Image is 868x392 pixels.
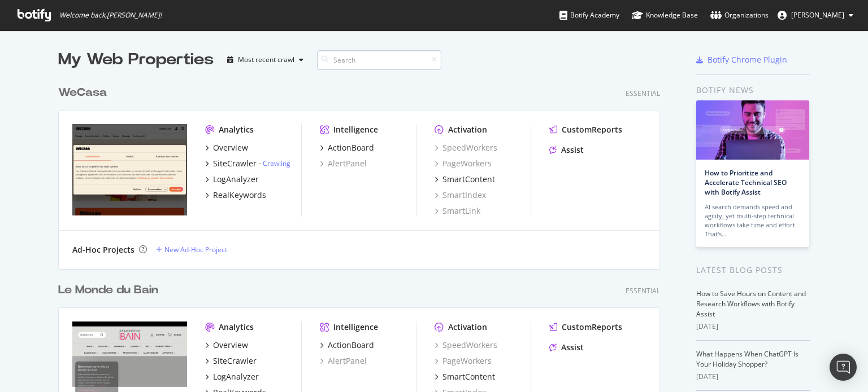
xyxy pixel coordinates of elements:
a: Assist [549,144,584,156]
img: wecasa.fr [72,124,187,215]
a: PageWorkers [435,158,492,169]
a: New Ad-Hoc Project [156,245,227,254]
a: SmartLink [435,205,480,217]
div: Ad-Hoc Projects [72,244,134,256]
a: ActionBoard [320,340,374,351]
div: Analytics [219,321,254,333]
a: Assist [549,342,584,353]
div: CustomReports [562,321,622,333]
a: Crawling [263,158,290,168]
div: Intelligence [333,321,378,333]
a: How to Prioritize and Accelerate Technical SEO with Botify Assist [705,168,787,197]
div: Analytics [219,124,254,135]
div: ActionBoard [328,142,374,153]
div: Botify Academy [559,10,619,21]
div: Le Monde du Bain [58,282,158,298]
div: - [259,158,290,168]
div: Knowledge Base [632,10,698,21]
a: SpeedWorkers [435,142,497,153]
div: Overview [213,340,248,351]
a: How to Save Hours on Content and Research Workflows with Botify Assist [696,289,806,319]
div: Intelligence [333,124,378,135]
div: My Web Properties [58,49,214,71]
div: SiteCrawler [213,355,257,367]
div: Essential [626,89,660,98]
span: Welcome back, [PERSON_NAME] ! [59,11,162,20]
button: Most recent crawl [223,51,308,69]
div: RealKeywords [213,190,266,201]
a: LogAnalyzer [205,371,259,382]
div: ActionBoard [328,340,374,351]
a: Botify Chrome Plugin [696,54,787,65]
div: Latest Blog Posts [696,264,810,276]
a: SmartContent [435,371,495,382]
a: LogAnalyzer [205,174,259,185]
a: CustomReports [549,124,622,135]
span: Olivier Job [791,10,844,20]
a: SiteCrawler- Crawling [205,158,290,169]
a: Overview [205,142,248,153]
img: How to Prioritize and Accelerate Technical SEO with Botify Assist [696,100,809,160]
div: Essential [626,286,660,296]
div: [DATE] [696,372,810,382]
div: Assist [561,144,584,156]
div: LogAnalyzer [213,371,259,382]
a: SmartContent [435,174,495,185]
div: AI search demands speed and agility, yet multi-step technical workflows take time and effort. Tha... [705,202,801,239]
a: AlertPanel [320,158,367,169]
div: Assist [561,342,584,353]
div: Botify news [696,84,810,96]
button: [PERSON_NAME] [769,6,862,24]
a: What Happens When ChatGPT Is Your Holiday Shopper? [696,349,798,369]
a: Le Monde du Bain [58,282,163,298]
a: SpeedWorkers [435,340,497,351]
a: SmartIndex [435,190,486,201]
div: Activation [448,321,487,333]
a: WeCasa [58,85,111,101]
div: WeCasa [58,85,107,101]
div: Botify Chrome Plugin [708,54,787,65]
div: SmartContent [442,371,495,382]
div: SiteCrawler [213,158,257,169]
a: AlertPanel [320,355,367,367]
div: New Ad-Hoc Project [164,245,227,254]
a: ActionBoard [320,142,374,153]
a: SiteCrawler [205,355,257,367]
a: PageWorkers [435,355,492,367]
div: Organizations [710,10,769,21]
div: Overview [213,142,248,153]
a: RealKeywords [205,190,266,201]
div: SmartContent [442,174,495,185]
div: CustomReports [562,124,622,135]
a: CustomReports [549,321,622,333]
div: LogAnalyzer [213,174,259,185]
div: Most recent crawl [238,56,294,63]
div: [DATE] [696,321,810,332]
div: Activation [448,124,487,135]
a: Overview [205,340,248,351]
div: Open Intercom Messenger [830,354,857,381]
input: Search [317,50,441,70]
